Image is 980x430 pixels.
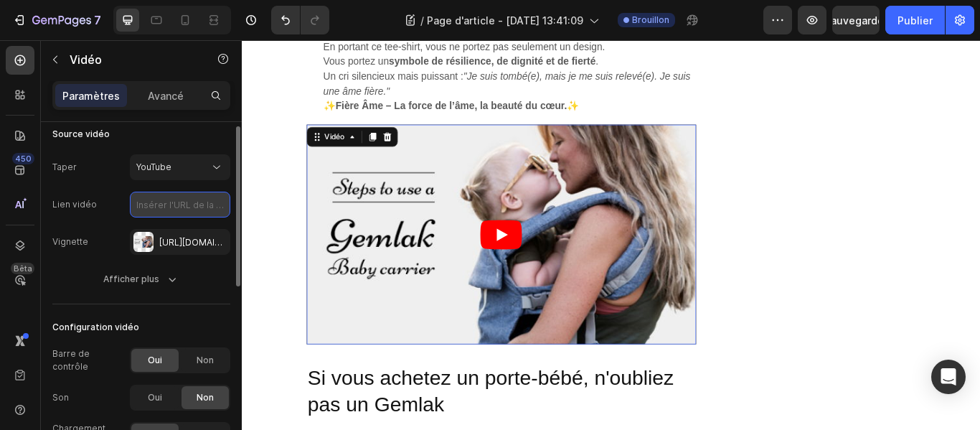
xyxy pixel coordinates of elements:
[271,6,329,34] div: Annuler/Rétablir
[136,162,171,172] font: YouTube
[897,14,933,27] font: Publier
[94,13,101,27] font: 7
[148,90,184,102] font: Avancé
[14,263,32,274] font: Bêta
[148,355,162,365] font: Oui
[427,14,583,27] font: Page d'article - [DATE] 13:41:09
[109,70,379,83] strong: Fière Âme – La force de l’âme, la beauté du cœur.
[52,348,90,372] font: Barre de contrôle
[62,90,120,102] font: Paramètres
[885,6,945,34] button: Publier
[52,322,139,332] font: Configuration vidéo
[148,392,162,403] font: Oui
[824,14,887,27] font: Sauvegarder
[52,236,88,247] font: Vignette
[52,266,230,292] button: Afficher plus
[242,40,980,430] iframe: Zone de conception
[420,14,424,27] font: /
[130,192,230,218] input: Insérer l'URL de la vidéo ici
[52,128,110,139] font: Source vidéo
[52,199,97,210] font: Lien vidéo
[832,6,880,34] button: Sauvegarder
[103,274,159,284] font: Afficher plus
[931,360,966,394] div: Ouvrir Intercom Messenger
[171,19,413,31] strong: symbole de résilience, de dignité et de fierté
[278,210,326,244] button: Jouer
[95,68,528,85] p: ✨ ✨
[6,6,108,34] button: 7
[96,107,120,118] font: Vidéo
[632,14,669,25] font: Brouillon
[197,355,214,365] font: Non
[197,392,214,403] font: Non
[52,392,69,403] font: Son
[70,52,102,67] font: Vidéo
[52,162,77,172] font: Taper
[95,36,523,65] i: "Je suis tombé(e), mais je me suis relevé(e). Je suis une âme fière."
[70,51,192,68] p: Vidéo
[130,154,230,180] button: YouTube
[159,237,253,248] font: [URL][DOMAIN_NAME]
[15,154,32,164] font: 450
